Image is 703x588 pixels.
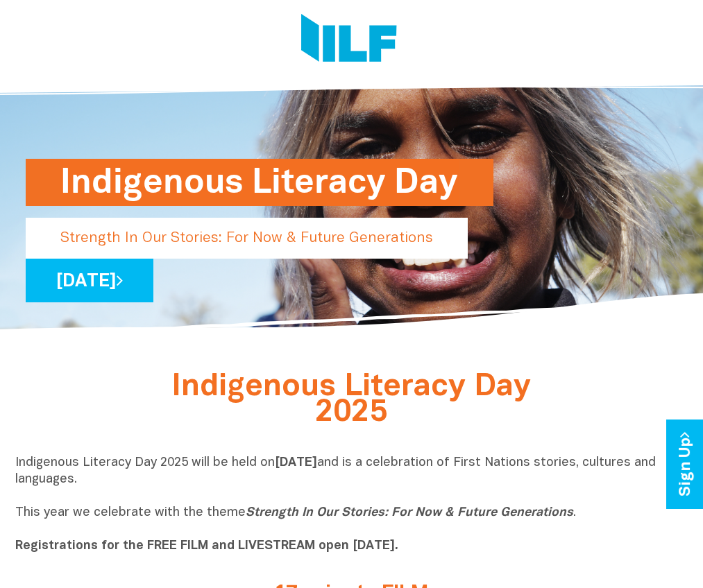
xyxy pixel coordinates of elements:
i: Strength In Our Stories: For Now & Future Generations [246,507,573,519]
span: Indigenous Literacy Day 2025 [171,373,531,427]
b: Registrations for the FREE FILM and LIVESTREAM open [DATE]. [15,540,398,552]
img: Logo [301,14,397,66]
h1: Indigenous Literacy Day [60,159,459,206]
p: Indigenous Literacy Day 2025 will be held on and is a celebration of First Nations stories, cultu... [15,455,688,555]
a: [DATE] [26,259,153,302]
p: Strength In Our Stories: For Now & Future Generations [26,218,468,259]
b: [DATE] [275,457,317,469]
